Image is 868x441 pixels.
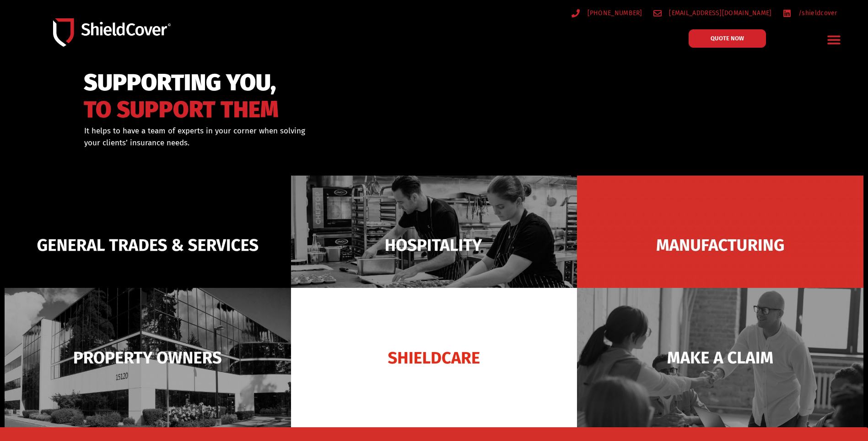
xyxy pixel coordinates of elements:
span: [PHONE_NUMBER] [585,7,642,19]
img: Shield-Cover-Underwriting-Australia-logo-full [53,18,171,47]
span: QUOTE NOW [711,35,744,41]
span: [EMAIL_ADDRESS][DOMAIN_NAME] [667,7,771,19]
a: [PHONE_NUMBER] [571,7,642,19]
a: [EMAIL_ADDRESS][DOMAIN_NAME] [653,7,772,19]
span: /shieldcover [796,7,837,19]
span: SUPPORTING YOU, [84,73,279,92]
a: /shieldcover [783,7,837,19]
div: It helps to have a team of experts in your corner when solving [84,125,481,149]
p: your clients’ insurance needs. [84,137,481,149]
div: Menu Toggle [823,29,845,50]
a: QUOTE NOW [689,29,766,48]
